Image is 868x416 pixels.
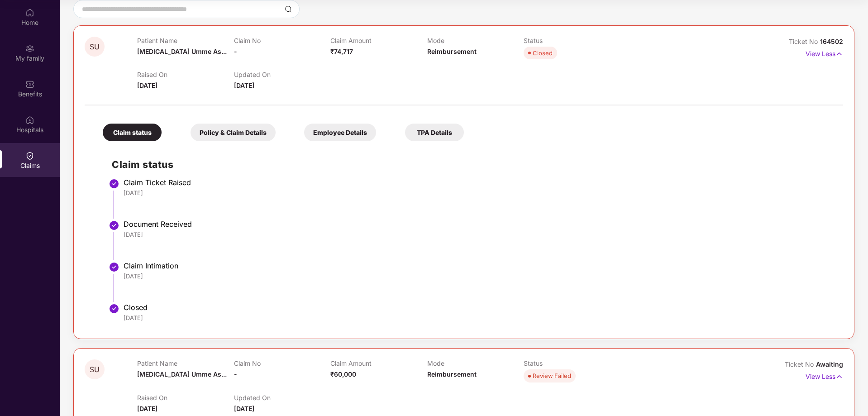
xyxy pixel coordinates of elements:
[427,359,524,367] p: Mode
[137,405,157,412] span: [DATE]
[524,359,620,367] p: Status
[427,370,477,378] span: Reimbursement
[285,5,292,13] img: svg+xml;base64,PHN2ZyBpZD0iU2VhcmNoLTMyeDMyIiB4bWxucz0iaHR0cDovL3d3dy53My5vcmcvMjAwMC9zdmciIHdpZH...
[124,314,834,322] div: [DATE]
[835,49,843,59] img: svg+xml;base64,PHN2ZyB4bWxucz0iaHR0cDovL3d3dy53My5vcmcvMjAwMC9zdmciIHdpZHRoPSIxNyIgaGVpZ2h0PSIxNy...
[25,8,34,17] img: svg+xml;base64,PHN2ZyBpZD0iSG9tZSIgeG1sbnM9Imh0dHA6Ly93d3cudzMub3JnLzIwMDAvc3ZnIiB3aWR0aD0iMjAiIG...
[124,178,834,187] div: Claim Ticket Raised
[109,303,119,314] img: svg+xml;base64,PHN2ZyBpZD0iU3RlcC1Eb25lLTMyeDMyIiB4bWxucz0iaHR0cDovL3d3dy53My5vcmcvMjAwMC9zdmciIH...
[124,189,834,197] div: [DATE]
[835,372,843,382] img: svg+xml;base64,PHN2ZyB4bWxucz0iaHR0cDovL3d3dy53My5vcmcvMjAwMC9zdmciIHdpZHRoPSIxNyIgaGVpZ2h0PSIxNy...
[124,261,834,270] div: Claim Intimation
[524,37,620,44] p: Status
[90,366,100,373] span: SU
[816,360,843,368] span: Awaiting
[137,370,227,378] span: [MEDICAL_DATA] Umme As...
[137,359,234,367] p: Patient Name
[427,48,477,55] span: Reimbursement
[103,124,162,141] div: Claim status
[137,394,234,402] p: Raised On
[330,359,427,367] p: Claim Amount
[25,115,34,124] img: svg+xml;base64,PHN2ZyBpZD0iSG9zcGl0YWxzIiB4bWxucz0iaHR0cDovL3d3dy53My5vcmcvMjAwMC9zdmciIHdpZHRoPS...
[137,81,157,89] span: [DATE]
[234,37,330,44] p: Claim No
[25,44,34,53] img: svg+xml;base64,PHN2ZyB3aWR0aD0iMjAiIGhlaWdodD0iMjAiIHZpZXdCb3g9IjAgMCAyMCAyMCIgZmlsbD0ibm9uZSIgeG...
[137,48,227,55] span: [MEDICAL_DATA] Umme As...
[330,37,427,44] p: Claim Amount
[90,43,100,51] span: SU
[124,220,834,229] div: Document Received
[112,157,834,172] h2: Claim status
[124,303,834,312] div: Closed
[785,360,816,368] span: Ticket No
[806,369,843,382] p: View Less
[330,48,353,55] span: ₹74,717
[25,80,34,89] img: svg+xml;base64,PHN2ZyBpZD0iQmVuZWZpdHMiIHhtbG5zPSJodHRwOi8vd3d3LnczLm9yZy8yMDAwL3N2ZyIgd2lkdGg9Ij...
[427,37,524,44] p: Mode
[405,124,464,141] div: TPA Details
[234,81,254,89] span: [DATE]
[533,48,553,57] div: Closed
[137,37,234,44] p: Patient Name
[234,370,237,378] span: -
[234,48,237,55] span: -
[109,220,119,231] img: svg+xml;base64,PHN2ZyBpZD0iU3RlcC1Eb25lLTMyeDMyIiB4bWxucz0iaHR0cDovL3d3dy53My5vcmcvMjAwMC9zdmciIH...
[124,272,834,280] div: [DATE]
[820,38,843,45] span: 164502
[234,405,254,412] span: [DATE]
[789,38,820,45] span: Ticket No
[533,371,571,380] div: Review Failed
[109,178,119,189] img: svg+xml;base64,PHN2ZyBpZD0iU3RlcC1Eb25lLTMyeDMyIiB4bWxucz0iaHR0cDovL3d3dy53My5vcmcvMjAwMC9zdmciIH...
[304,124,376,141] div: Employee Details
[234,359,330,367] p: Claim No
[109,262,119,273] img: svg+xml;base64,PHN2ZyBpZD0iU3RlcC1Eb25lLTMyeDMyIiB4bWxucz0iaHR0cDovL3d3dy53My5vcmcvMjAwMC9zdmciIH...
[234,71,330,78] p: Updated On
[25,151,34,160] img: svg+xml;base64,PHN2ZyBpZD0iQ2xhaW0iIHhtbG5zPSJodHRwOi8vd3d3LnczLm9yZy8yMDAwL3N2ZyIgd2lkdGg9IjIwIi...
[124,230,834,239] div: [DATE]
[330,370,356,378] span: ₹60,000
[806,47,843,59] p: View Less
[234,394,330,402] p: Updated On
[137,71,234,78] p: Raised On
[191,124,276,141] div: Policy & Claim Details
